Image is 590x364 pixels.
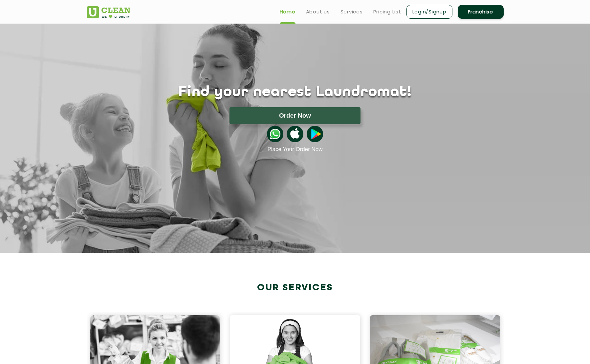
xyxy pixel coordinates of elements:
img: whatsappicon.png [267,126,283,142]
img: UClean Laundry and Dry Cleaning [87,6,130,18]
a: Home [280,8,295,16]
button: Order Now [229,107,361,124]
a: Place Your Order Now [267,146,322,153]
a: Pricing List [373,8,401,16]
img: apple-icon.png [287,126,303,142]
a: About us [306,8,330,16]
h1: Find your nearest Laundromat! [82,84,509,101]
a: Login/Signup [406,5,452,19]
img: playstoreicon.png [307,126,323,142]
a: Services [340,8,363,16]
h2: Our Services [87,282,504,293]
a: Franchise [458,5,504,19]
